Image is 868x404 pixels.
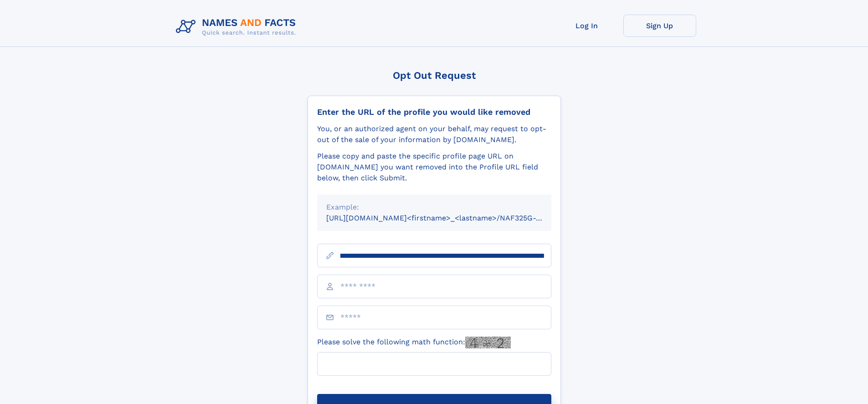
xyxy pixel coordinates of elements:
[623,15,696,37] a: Sign Up
[550,15,623,37] a: Log In
[326,214,569,222] small: [URL][DOMAIN_NAME]<firstname>_<lastname>/NAF325G-xxxxxxxx
[317,107,551,117] div: Enter the URL of the profile you would like removed
[317,123,551,145] div: You, or an authorized agent on your behalf, may request to opt-out of the sale of your informatio...
[317,337,511,348] label: Please solve the following math function:
[317,151,551,184] div: Please copy and paste the specific profile page URL on [DOMAIN_NAME] you want removed into the Pr...
[308,70,561,81] div: Opt Out Request
[326,202,542,213] div: Example:
[172,15,303,39] img: Logo Names and Facts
